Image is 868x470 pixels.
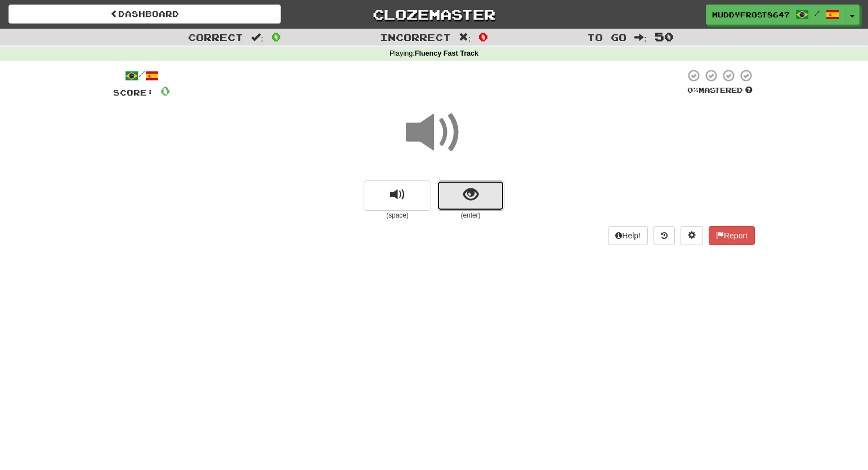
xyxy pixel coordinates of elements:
[437,180,504,211] button: show sentence
[815,9,820,17] span: /
[655,30,674,43] span: 50
[687,85,699,94] span: 0 %
[709,226,755,245] button: Report
[587,31,627,43] span: To go
[415,49,478,57] strong: Fluency Fast Track
[298,4,570,24] a: Clozemaster
[160,84,170,98] span: 0
[608,226,648,245] button: Help!
[364,180,431,211] button: replay audio
[437,211,504,220] small: (enter)
[364,211,431,220] small: (space)
[380,31,451,43] span: Incorrect
[478,30,488,43] span: 0
[113,69,170,83] div: /
[8,4,281,24] a: Dashboard
[712,10,790,20] span: MuddyFrost8647
[113,88,154,97] span: Score:
[459,33,471,42] span: :
[634,33,647,42] span: :
[685,85,755,96] div: Mastered
[706,4,845,25] a: MuddyFrost8647 /
[251,33,263,42] span: :
[271,30,281,43] span: 0
[654,226,675,245] button: Round history (alt+y)
[188,31,243,43] span: Correct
